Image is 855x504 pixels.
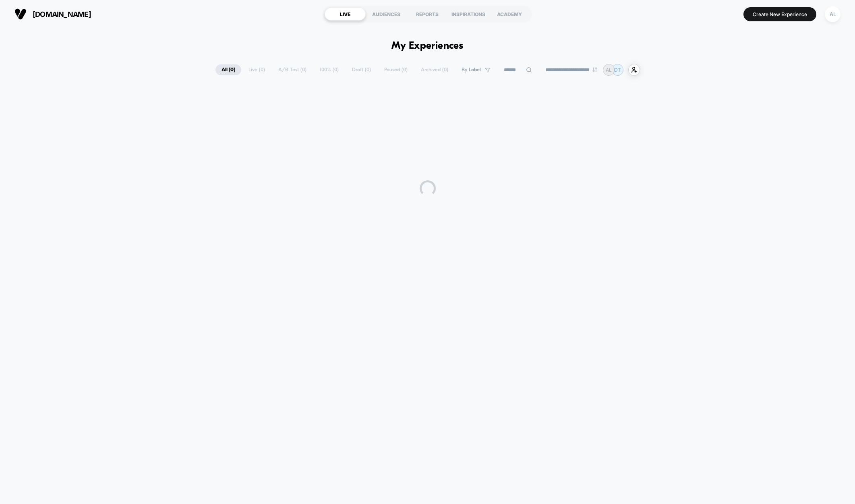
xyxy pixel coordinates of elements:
span: All ( 0 ) [215,64,241,75]
button: AL [822,6,843,23]
div: AUDIENCES [366,8,407,21]
p: DT [614,67,621,73]
button: Create New Experience [743,7,816,21]
p: AL [606,67,612,73]
img: Visually logo [14,8,27,20]
span: [DOMAIN_NAME] [33,10,91,19]
div: ACADEMY [489,8,530,21]
img: end [592,67,597,72]
div: LIVE [325,8,366,21]
div: AL [825,6,841,22]
div: INSPIRATIONS [448,8,489,21]
span: By Label [462,67,481,73]
div: REPORTS [407,8,448,21]
button: [DOMAIN_NAME] [12,8,93,21]
h1: My Experiences [391,40,464,52]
